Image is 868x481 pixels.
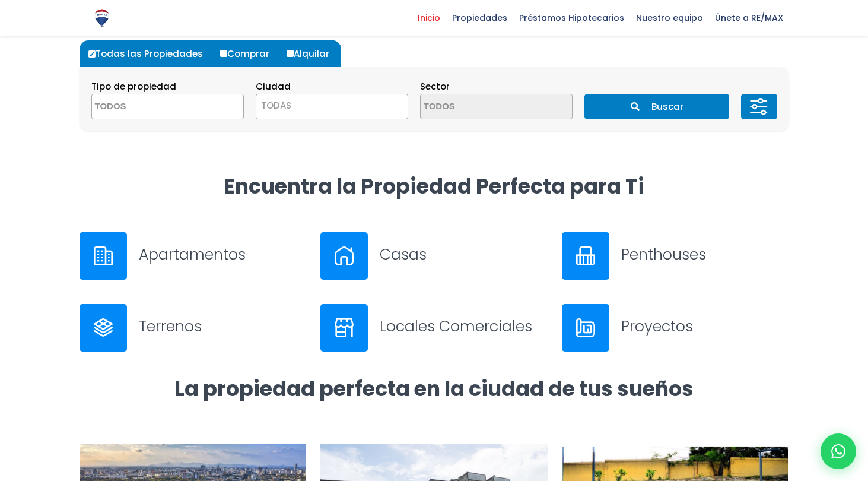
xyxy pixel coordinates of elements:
input: Alquilar [287,50,294,57]
h3: Terrenos [139,316,307,337]
textarea: Search [421,94,536,120]
h3: Penthouses [621,244,789,265]
span: Préstamos Hipotecarios [513,9,630,27]
span: Inicio [412,9,446,27]
a: Terrenos [80,304,307,352]
strong: Encuentra la Propiedad Perfecta para Ti [224,172,644,201]
label: Todas las Propiedades [85,40,215,67]
h3: Apartamentos [139,244,307,265]
a: Casas [320,232,548,280]
h3: Proyectos [621,316,789,337]
strong: La propiedad perfecta en la ciudad de tus sueños [174,374,694,403]
span: Sector [420,80,450,93]
a: Locales Comerciales [320,304,548,352]
input: Todas las Propiedades [88,50,96,58]
span: Propiedades [446,9,513,27]
span: TODAS [256,97,408,114]
button: Buscar [584,94,729,119]
img: Logo de REMAX [91,8,112,29]
input: Comprar [220,50,227,57]
a: Apartamentos [80,232,307,280]
span: Tipo de propiedad [91,80,176,93]
label: Alquilar [284,40,341,67]
span: TODAS [261,99,291,112]
textarea: Search [92,94,207,120]
span: Únete a RE/MAX [709,9,789,27]
h3: Locales Comerciales [380,316,548,337]
span: TODAS [256,94,408,119]
a: Penthouses [562,232,789,280]
h3: Casas [380,244,548,265]
label: Comprar [217,40,281,67]
a: Proyectos [562,304,789,352]
span: Ciudad [256,80,291,93]
span: Nuestro equipo [630,9,709,27]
